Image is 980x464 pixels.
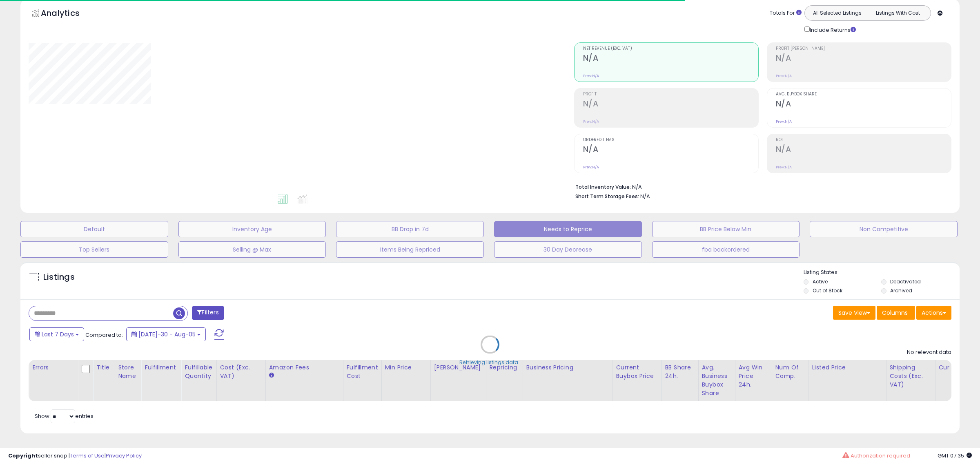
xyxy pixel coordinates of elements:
[20,221,168,237] button: Default
[776,53,951,64] h2: N/A
[494,241,642,258] button: 30 Day Decrease
[776,138,951,142] span: ROI
[70,452,105,460] a: Terms of Use
[776,92,951,97] span: Avg. Buybox Share
[575,181,945,191] li: N/A
[106,452,142,460] a: Privacy Policy
[776,145,951,156] h2: N/A
[494,221,642,237] button: Needs to Reprice
[459,359,521,366] div: Retrieving listings data..
[583,119,599,124] small: Prev: N/A
[575,183,631,190] b: Total Inventory Value:
[652,241,800,258] button: fba backordered
[178,221,326,237] button: Inventory Age
[41,7,96,21] h5: Analytics
[583,145,758,156] h2: N/A
[770,9,802,17] div: Totals For
[336,221,484,237] button: BB Drop in 7d
[8,452,38,460] strong: Copyright
[652,221,800,237] button: BB Price Below Min
[810,221,958,237] button: Non Competitive
[8,452,142,460] div: seller snap | |
[583,73,599,78] small: Prev: N/A
[867,8,928,18] button: Listings With Cost
[807,8,868,18] button: All Selected Listings
[776,73,792,78] small: Prev: N/A
[776,46,951,51] span: Profit [PERSON_NAME]
[798,25,866,34] div: Include Returns
[776,99,951,110] h2: N/A
[20,241,168,258] button: Top Sellers
[583,46,758,51] span: Net Revenue (Exc. VAT)
[583,138,758,142] span: Ordered Items
[583,92,758,97] span: Profit
[178,241,326,258] button: Selling @ Max
[776,165,792,170] small: Prev: N/A
[776,119,792,124] small: Prev: N/A
[575,193,639,200] b: Short Term Storage Fees:
[938,452,972,460] span: 2025-08-13 07:35 GMT
[640,192,650,200] span: N/A
[583,165,599,170] small: Prev: N/A
[583,53,758,64] h2: N/A
[336,241,484,258] button: Items Being Repriced
[583,99,758,110] h2: N/A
